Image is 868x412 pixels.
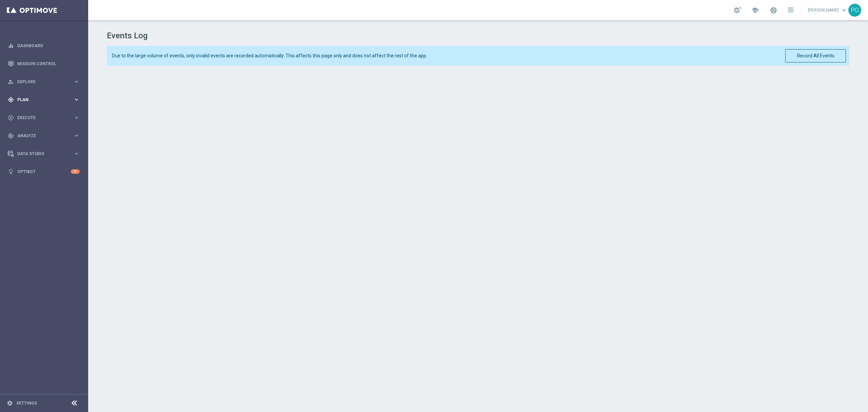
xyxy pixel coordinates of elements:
span: Execute [17,116,73,120]
i: keyboard_arrow_right [73,78,80,85]
span: Plan [17,98,73,102]
div: Plan [8,97,73,103]
a: Mission Control [17,55,80,73]
a: Dashboard [17,37,80,55]
div: Mission Control [8,55,80,73]
i: lightbulb [8,169,14,175]
span: school [751,6,759,14]
a: [PERSON_NAME]keyboard_arrow_down [807,5,848,15]
i: keyboard_arrow_right [73,114,80,121]
i: play_circle_outline [8,115,14,121]
div: Execute [8,115,73,121]
button: Data Studio keyboard_arrow_right [7,151,80,156]
i: gps_fixed [8,97,14,103]
i: keyboard_arrow_right [73,96,80,103]
i: equalizer [8,43,14,49]
button: equalizer Dashboard [7,43,80,49]
i: keyboard_arrow_right [73,150,80,157]
div: Dashboard [8,37,80,55]
span: Explore [17,80,73,84]
div: Analyze [8,133,73,139]
div: 8 [71,169,80,174]
button: Record All Events [785,49,846,62]
span: Data Studio [17,152,73,156]
button: person_search Explore keyboard_arrow_right [7,79,80,85]
button: track_changes Analyze keyboard_arrow_right [7,133,80,138]
div: Explore [8,79,73,85]
a: Optibot [17,163,71,181]
span: Due to the large volume of events, only invalid events are recorded automatically. This affects t... [112,53,777,59]
div: Data Studio [8,151,73,157]
button: Mission Control [7,61,80,67]
span: keyboard_arrow_down [840,6,848,14]
div: PG [848,4,861,17]
span: Analyze [17,134,73,138]
button: gps_fixed Plan keyboard_arrow_right [7,97,80,102]
h1: Events Log [107,31,849,41]
a: Settings [16,401,37,405]
i: person_search [8,79,14,85]
button: lightbulb Optibot 8 [7,169,80,174]
div: Optibot [8,163,80,181]
i: track_changes [8,133,14,139]
i: settings [7,400,13,406]
i: keyboard_arrow_right [73,132,80,139]
button: play_circle_outline Execute keyboard_arrow_right [7,115,80,120]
